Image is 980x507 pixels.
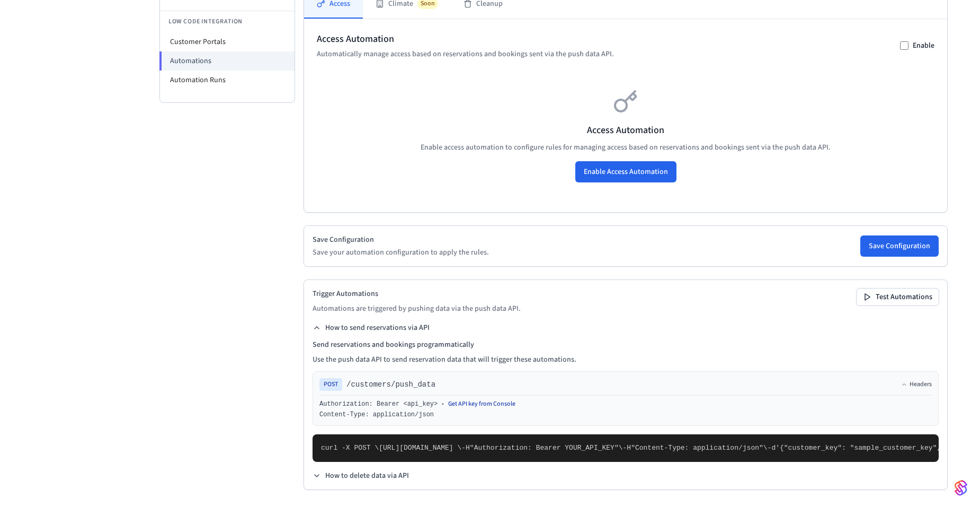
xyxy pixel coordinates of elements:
[461,444,470,452] span: -H
[160,71,295,90] li: Automation Runs
[313,322,430,333] button: How to send reservations via API
[470,444,619,452] span: "Authorization: Bearer YOUR_API_KEY"
[857,289,939,305] button: Test Automations
[763,444,768,452] span: \
[319,378,342,391] span: POST
[346,379,435,390] span: /customers/push_data
[313,247,489,258] p: Save your automation configuration to apply the rules.
[313,303,521,314] p: Automations are triggered by pushing data via the push data API.
[319,400,438,408] div: Authorization: Bearer <api_key>
[575,161,676,182] button: Enable Access Automation
[313,289,521,299] h2: Trigger Automations
[623,444,631,452] span: -H
[901,380,932,389] button: Headers
[860,235,939,257] button: Save Configuration
[317,123,934,138] h3: Access Automation
[313,354,939,365] p: Use the push data API to send reservation data that will trigger these automations.
[442,400,444,408] span: •
[313,470,409,481] button: How to delete data via API
[619,444,623,452] span: \
[379,444,461,452] span: [URL][DOMAIN_NAME] \
[313,234,489,245] h2: Save Configuration
[317,49,614,59] p: Automatically manage access based on reservations and bookings sent via the push data API.
[317,142,934,153] p: Enable access automation to configure rules for managing access based on reservations and booking...
[321,444,379,452] span: curl -X POST \
[317,32,614,47] h2: Access Automation
[313,339,939,350] h4: Send reservations and bookings programmatically
[776,444,784,452] span: '{
[784,444,941,452] span: "customer_key": "sample_customer_key",
[631,444,763,452] span: "Content-Type: application/json"
[159,51,295,71] li: Automations
[448,400,515,408] a: Get API key from Console
[913,40,934,51] label: Enable
[955,479,967,496] img: SeamLogoGradient.69752ec5.svg
[319,410,932,419] div: Content-Type: application/json
[768,444,776,452] span: -d
[160,32,295,51] li: Customer Portals
[160,11,295,32] li: Low Code Integration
